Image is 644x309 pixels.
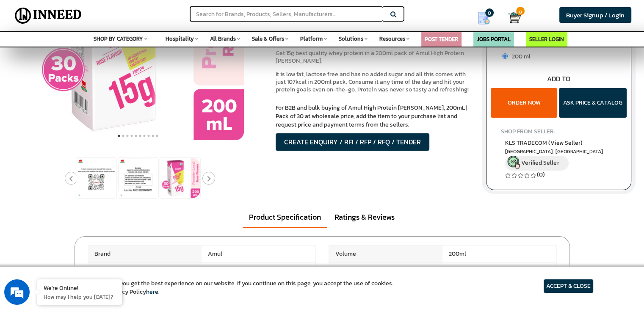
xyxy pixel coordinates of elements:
a: my Quotes 0 [466,8,508,28]
a: here [146,287,158,296]
article: ACCEPT & CLOSE [544,279,593,293]
img: Amul High Protein Rose Lassi, 200mL [76,158,116,198]
a: (0) [537,170,545,179]
img: Inneed.Market [11,5,85,26]
button: 4 [130,132,134,140]
span: Rose [442,263,556,280]
a: Product Specification [243,207,327,228]
img: Amul High Protein Rose Lassi, 200mL [118,158,158,198]
p: For B2B and bulk buying of Amul High Protein [PERSON_NAME], 200mL | Pack of 30 at wholesale price... [276,104,473,129]
button: 5 [134,132,138,140]
button: Next [202,172,215,185]
button: 1 [117,132,121,140]
span: Verified Seller [521,158,559,167]
a: JOBS PORTAL [477,35,511,43]
button: 9 [151,132,155,140]
span: Solutions [339,35,363,43]
a: Cart 0 [508,8,514,27]
span: Flavor [329,263,443,280]
button: Previous [65,172,77,185]
span: Volume [329,246,443,262]
span: Hospitality [166,35,194,43]
input: Search for Brands, Products, Sellers, Manufacturers... [190,6,383,22]
a: KLS TRADECOM (View Seller) [GEOGRAPHIC_DATA], [GEOGRAPHIC_DATA] Verified Seller [505,138,612,171]
button: 7 [142,132,146,140]
a: Ratings & Reviews [328,207,401,227]
span: SHOP BY CATEGORY [94,35,143,43]
a: POST TENDER [425,35,458,43]
p: Get 15g best quality whey protein in a 200ml pack of Amul High Protein [PERSON_NAME]. [276,50,473,65]
span: Amul [202,246,315,262]
span: 1 Box contains 30 pieces [202,263,315,280]
button: 10 [155,132,159,140]
span: 200ml [442,246,556,262]
button: CREATE ENQUIRY / RFI / RFP / RFQ / TENDER [276,133,429,151]
img: inneed-verified-seller-icon.png [507,156,520,168]
span: Sale & Offers [252,35,284,43]
h4: SHOP FROM SELLER: [501,128,616,135]
button: 3 [125,132,130,140]
span: 0 [485,8,494,17]
button: 8 [146,132,151,140]
p: How may I help you today? [44,293,116,301]
span: Brand [88,246,202,262]
span: East Delhi [505,148,612,155]
img: Amul High Protein Rose Lassi, 200mL [160,158,200,198]
div: ADD TO [486,74,631,84]
button: 6 [138,132,142,140]
span: 200 ml [508,52,531,61]
span: 0 [516,7,525,15]
span: We're online! [49,98,117,183]
img: salesiqlogo_leal7QplfZFryJ6FIlVepeu7OftD7mt8q6exU6-34PB8prfIgodN67KcxXM9Y7JQ_.png [58,204,64,210]
textarea: Type your message and hit 'Enter' [4,213,161,243]
div: We're Online! [44,284,116,292]
div: Chat with us now [44,47,142,58]
span: All Brands [210,35,236,43]
span: Package Content [88,263,202,280]
a: Buyer Signup / Login [559,7,631,23]
span: Buyer Signup / Login [566,10,625,20]
p: It is low fat, lactose free and has no added sugar and all this comes with just 107kcal in 200ml ... [276,71,473,94]
img: logo_Zg8I0qSkbAqR2WFHt3p6CTuqpyXMFPubPcD2OT02zFN43Cy9FUNNG3NEPhM_Q1qe_.png [14,51,36,55]
span: KLS TRADECOM [505,138,582,147]
span: Platform [300,35,323,43]
a: SELLER LOGIN [529,35,564,43]
button: 2 [121,132,125,140]
span: Resources [379,35,405,43]
button: ORDER NOW [491,88,557,118]
em: Driven by SalesIQ [66,204,108,210]
button: ASK PRICE & CATALOG [559,88,627,118]
article: We use cookies to ensure you get the best experience on our website. If you continue on this page... [51,279,393,296]
img: Show My Quotes [478,12,490,25]
img: Cart [508,11,521,24]
div: Minimize live chat window [139,4,159,25]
